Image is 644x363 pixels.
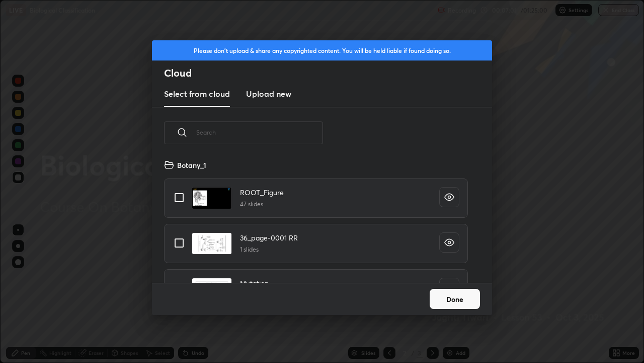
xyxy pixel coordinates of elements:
[164,88,230,100] h3: Select from cloud
[240,278,269,288] h4: Mutation
[152,40,492,60] div: Please don't upload & share any copyrighted content. You will be held liable if found doing so.
[164,67,492,80] h2: Cloud
[196,111,323,154] input: Search
[192,232,232,255] img: 1723891446A7YZOT.pdf
[192,187,232,209] img: 1723448702AOWUXX.pdf
[240,232,298,243] h4: 36_page-0001 RR
[192,278,232,300] img: 17238920661QMCWC.pdf
[240,187,284,198] h4: ROOT_Figure
[240,200,284,209] h5: 47 slides
[177,160,206,170] h4: Botany_1
[430,289,480,309] button: Done
[246,88,291,100] h3: Upload new
[240,245,298,254] h5: 1 slides
[152,156,480,283] div: grid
